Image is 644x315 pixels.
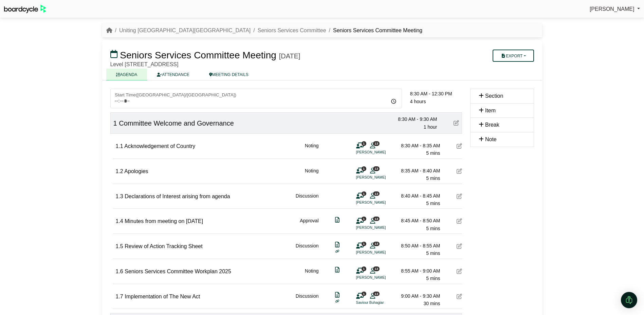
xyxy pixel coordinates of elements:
span: Review of Action Tracking Sheet [125,243,202,249]
li: [PERSON_NAME] [356,149,407,155]
span: 1.6 [116,268,123,274]
li: [PERSON_NAME] [356,275,407,280]
div: Discussion [296,192,319,207]
button: Export [493,50,534,62]
span: Note [485,136,497,142]
span: 1.4 [116,218,123,224]
span: 13 [373,292,380,296]
span: 5 mins [426,150,440,156]
span: 13 [373,191,380,196]
span: Seniors Services Committee Meeting [120,50,276,60]
div: 8:30 AM - 8:35 AM [393,142,440,149]
div: 8:55 AM - 9:00 AM [393,267,440,275]
li: Seniors Services Committee Meeting [326,26,423,35]
div: Approval [300,217,318,232]
li: [PERSON_NAME] [356,174,407,180]
div: Noting [305,267,318,282]
div: 8:30 AM - 9:30 AM [390,115,437,123]
span: Break [485,122,499,128]
span: 5 mins [426,201,440,206]
div: Open Intercom Messenger [621,292,637,308]
nav: breadcrumb [106,26,423,35]
span: 5 mins [426,226,440,231]
span: Implementation of The New Act [125,294,200,299]
a: MEETING DETAILS [199,69,258,80]
span: 1 [113,119,117,127]
span: Apologies [124,168,148,174]
a: AGENDA [106,69,147,80]
span: 1 [362,166,366,171]
span: 1 [362,266,366,271]
div: Discussion [296,242,319,257]
span: 5 mins [426,175,440,181]
span: 4 hours [410,99,426,104]
span: Acknowledgement of Country [124,143,195,149]
span: Minutes from meeting on [DATE] [125,218,203,224]
span: Item [485,108,496,113]
div: 9:00 AM - 9:30 AM [393,292,440,300]
span: [PERSON_NAME] [590,6,634,12]
a: [PERSON_NAME] [590,5,640,14]
a: Seniors Services Committee [258,27,326,33]
span: 1.3 [116,193,123,199]
span: 13 [373,266,380,271]
span: 5 mins [426,251,440,256]
span: Declarations of Interest arising from agenda [125,193,230,199]
span: 1 [362,141,366,146]
span: 13 [373,141,380,146]
span: 1 [362,292,366,296]
div: Noting [305,142,318,157]
span: 13 [373,217,380,221]
span: 13 [373,242,380,246]
span: 1.1 [116,143,123,149]
a: Uniting [GEOGRAPHIC_DATA][GEOGRAPHIC_DATA] [119,27,251,33]
span: 13 [373,166,380,171]
span: 1 [362,217,366,221]
li: [PERSON_NAME] [356,200,407,205]
li: [PERSON_NAME] [356,249,407,255]
a: ATTENDANCE [147,69,199,80]
div: 8:45 AM - 8:50 AM [393,217,440,224]
div: [DATE] [279,52,300,60]
li: [PERSON_NAME] [356,225,407,230]
span: Committee Welcome and Governance [119,119,234,127]
span: 5 mins [426,276,440,281]
span: 1 [362,191,366,196]
div: 8:30 AM - 12:30 PM [410,90,462,97]
div: 8:40 AM - 8:45 AM [393,192,440,200]
span: Section [485,93,503,99]
span: 1.2 [116,168,123,174]
span: 30 mins [423,301,440,306]
div: 8:50 AM - 8:55 AM [393,242,440,249]
span: Seniors Services Committee Workplan 2025 [125,268,231,274]
div: Noting [305,167,318,182]
span: Level [STREET_ADDRESS] [110,61,179,67]
img: BoardcycleBlackGreen-aaafeed430059cb809a45853b8cf6d952af9d84e6e89e1f1685b34bfd5cb7d64.svg [4,5,46,13]
span: 1 [362,242,366,246]
span: 1.7 [116,294,123,299]
li: Saviour Buhagiar [356,300,407,305]
div: 8:35 AM - 8:40 AM [393,167,440,174]
span: 1.5 [116,243,123,249]
span: 1 hour [424,124,437,130]
div: Discussion [296,292,319,308]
